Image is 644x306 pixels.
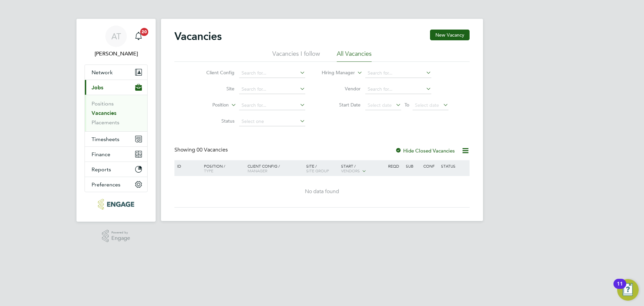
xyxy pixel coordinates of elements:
input: Search for... [365,69,431,78]
label: Vendor [322,86,361,92]
label: Position [190,102,229,108]
span: Select date [415,102,439,108]
label: Start Date [322,102,361,108]
div: Sub [404,160,422,172]
a: Placements [92,119,119,126]
div: Client Config / [246,160,305,176]
a: Go to home page [85,199,148,210]
div: Site / [305,160,340,176]
span: Type [204,168,213,173]
div: No data found [175,188,469,195]
button: Finance [85,147,147,162]
label: Hiring Manager [316,70,355,76]
label: Site [196,86,234,92]
input: Search for... [239,101,305,110]
div: ID [175,160,199,172]
button: Network [85,65,147,80]
span: Network [92,69,113,76]
h2: Vacancies [174,30,222,43]
label: Client Config [196,70,234,76]
li: Vacancies I follow [272,50,320,62]
a: 20 [132,26,145,47]
span: AT [111,32,121,41]
span: Select date [368,102,392,108]
button: Timesheets [85,132,147,146]
span: Manager [248,168,267,173]
span: Angela Turner [85,50,148,58]
label: Status [196,118,234,124]
div: Position / [199,160,246,176]
span: Powered by [111,230,130,235]
span: Jobs [92,84,103,91]
input: Select one [239,117,305,126]
span: Vendors [341,168,360,173]
span: 00 Vacancies [197,146,228,153]
span: Finance [92,151,110,158]
nav: Main navigation [76,19,156,222]
input: Search for... [239,69,305,78]
span: Site Group [306,168,329,173]
button: Reports [85,162,147,177]
a: Powered byEngage [102,230,130,243]
div: Status [439,160,469,172]
span: Reports [92,166,111,173]
div: Start / [339,160,386,177]
button: Open Resource Center, 11 new notifications [617,279,639,301]
img: rgbrec-logo-retina.png [98,199,134,210]
div: Reqd [386,160,404,172]
span: 20 [140,28,148,36]
input: Search for... [239,85,305,94]
div: 11 [617,284,623,293]
button: Preferences [85,177,147,192]
span: Timesheets [92,136,119,142]
span: Preferences [92,181,120,188]
div: Conf [422,160,439,172]
li: All Vacancies [337,50,372,62]
span: To [402,100,411,109]
button: Jobs [85,80,147,95]
button: New Vacancy [430,30,470,40]
a: Positions [92,100,114,107]
label: Hide Closed Vacancies [395,147,455,154]
div: Jobs [85,95,147,131]
div: Showing [174,146,229,154]
input: Search for... [365,85,431,94]
a: Vacancies [92,110,116,116]
span: Engage [111,235,130,241]
a: AT[PERSON_NAME] [85,26,148,58]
